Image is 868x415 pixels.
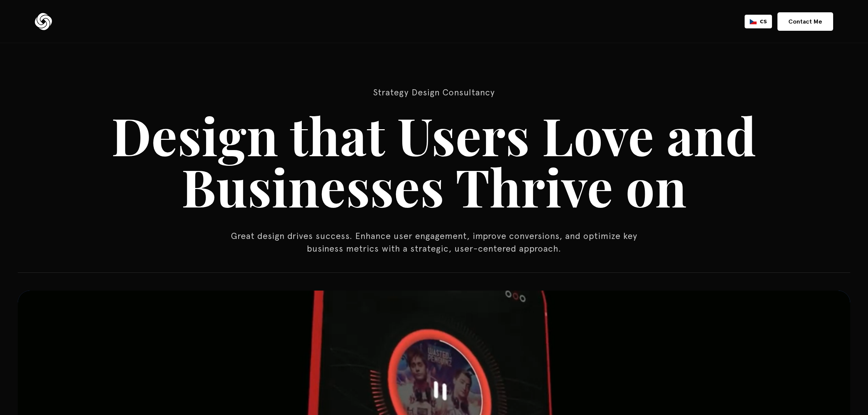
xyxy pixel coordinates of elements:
[750,19,757,24] img: Čeština flag
[229,86,639,98] p: Strategy Design Consultancy
[745,15,772,28] div: Language selected: Čeština
[229,230,639,255] p: Great design drives success. Enhance user engagement, improve conversions, and optimize key busin...
[106,109,762,212] h1: Design that Users Love and Businesses Thrive on
[745,15,772,28] div: Language Switcher
[750,18,767,25] a: CS
[777,12,833,31] a: Contact Me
